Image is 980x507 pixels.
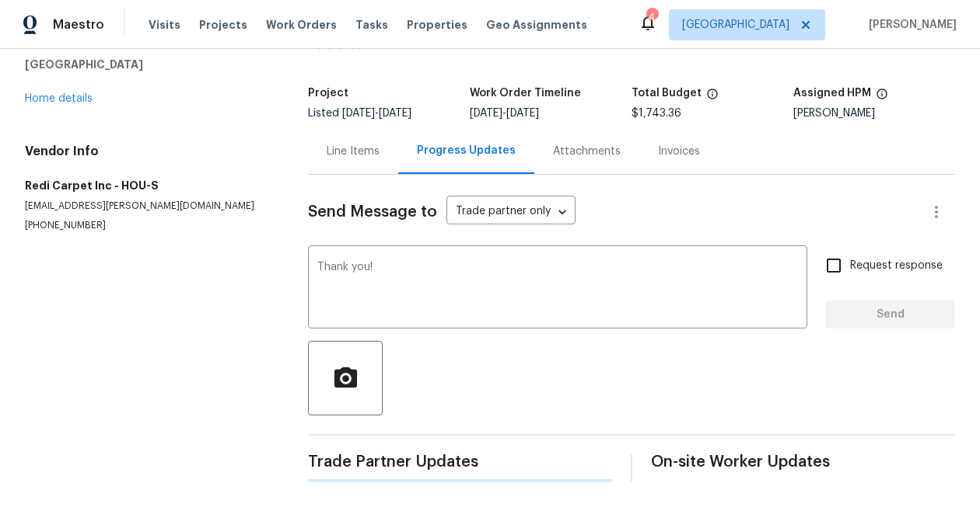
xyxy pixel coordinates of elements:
[25,93,93,104] a: Home details
[266,17,337,33] span: Work Orders
[553,144,621,159] div: Attachments
[632,108,681,119] span: $1,743.36
[470,108,502,119] span: [DATE]
[863,17,957,33] span: [PERSON_NAME]
[53,17,104,33] span: Maestro
[793,88,871,99] h5: Assigned HPM
[308,108,411,119] span: Listed
[706,88,719,108] span: The total cost of line items that have been proposed by Opendoor. This sum includes line items th...
[342,108,375,119] span: [DATE]
[327,144,380,159] div: Line Items
[308,204,437,220] span: Send Message to
[632,88,702,99] h5: Total Budget
[470,88,581,99] h5: Work Order Timeline
[25,219,271,232] p: [PHONE_NUMBER]
[25,57,271,72] h5: [GEOGRAPHIC_DATA]
[446,200,576,225] div: Trade partner only
[25,144,271,159] h4: Vendor Info
[658,144,700,159] div: Invoices
[506,108,539,119] span: [DATE]
[486,17,587,33] span: Geo Assignments
[793,108,955,119] div: [PERSON_NAME]
[308,88,348,99] h5: Project
[25,200,271,213] p: [EMAIL_ADDRESS][PERSON_NAME][DOMAIN_NAME]
[308,454,612,470] span: Trade Partner Updates
[876,88,888,108] span: The hpm assigned to this work order.
[342,108,411,119] span: -
[355,19,388,30] span: Tasks
[682,17,789,33] span: [GEOGRAPHIC_DATA]
[407,17,467,33] span: Properties
[25,178,271,193] h5: Redi Carpet Inc - HOU-S
[199,17,247,33] span: Projects
[149,17,180,33] span: Visits
[850,258,943,274] span: Request response
[417,143,516,158] div: Progress Updates
[651,454,955,470] span: On-site Worker Updates
[317,262,798,316] textarea: Thank you!
[646,9,657,25] div: 4
[379,108,411,119] span: [DATE]
[470,108,539,119] span: -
